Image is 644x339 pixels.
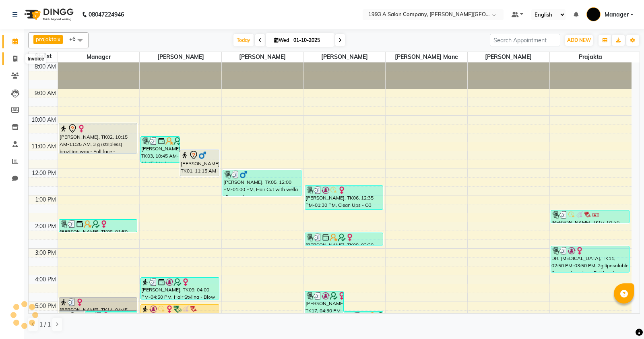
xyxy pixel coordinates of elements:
[272,37,291,43] span: Wed
[58,52,140,62] span: Manager
[291,34,331,46] input: 2025-10-01
[141,137,180,162] div: [PERSON_NAME], TK03, 10:45 AM-11:45 AM, Hair Cut with wella Hiar wash - [DEMOGRAPHIC_DATA] (₹450)
[59,312,85,333] div: [PERSON_NAME], TK04, 05:15 PM-06:05 PM, Sugar wax - Regular - Under arms - [DEMOGRAPHIC_DATA]
[223,170,301,196] div: [PERSON_NAME], TK05, 12:00 PM-01:00 PM, Hair Cut with wella Hiar wash - [DEMOGRAPHIC_DATA] (₹450)
[551,246,629,272] div: DR. [MEDICAL_DATA], TK11, 02:50 PM-03:50 PM, 2g liposoluble flavoured waxing - Full hands - [DEMO...
[59,123,137,153] div: [PERSON_NAME], TK02, 10:15 AM-11:25 AM, 3 g (stripless) brazilian wax - Full face - [DEMOGRAPHIC_...
[59,298,137,310] div: [PERSON_NAME], TK14, 04:45 PM-05:15 PM, Hair Wash - Wella - [DEMOGRAPHIC_DATA]
[141,278,219,299] div: [PERSON_NAME], TK09, 04:00 PM-04:50 PM, Hair Styling - Blow dry - [DEMOGRAPHIC_DATA]
[21,3,76,26] img: logo
[180,150,219,176] div: [PERSON_NAME], TK01, 11:15 AM-12:15 PM, Hair Cut with wella Hiar wash - [DEMOGRAPHIC_DATA]
[141,305,219,331] div: Mohini b, TK10, 05:00 PM-06:00 PM, Root touch up - Wella Colour Touch [MEDICAL_DATA] free- 1-inch...
[30,116,58,124] div: 10:00 AM
[344,312,383,316] div: [MEDICAL_DATA][PERSON_NAME], TK15, 05:15 PM-05:25 PM, Bleach - Foot - [DEMOGRAPHIC_DATA]
[33,302,58,310] div: 5:00 PM
[567,37,591,43] span: ADD NEW
[59,220,137,232] div: [PERSON_NAME], TK08, 01:50 PM-02:20 PM, Hair Wash - Wella - [DEMOGRAPHIC_DATA] (₹350)
[550,52,632,62] span: prajakta
[305,233,383,245] div: [PERSON_NAME], TK08, 02:20 PM-02:50 PM, Nails - Gel Polish Removal (10 Nails) - [DEMOGRAPHIC_DATA...
[468,52,549,62] span: [PERSON_NAME]
[33,195,58,204] div: 1:00 PM
[233,34,254,46] span: Today
[605,10,629,19] span: Manager
[25,54,46,64] div: Invoice
[140,52,221,62] span: [PERSON_NAME]
[33,89,58,98] div: 9:00 AM
[39,320,51,329] span: 1 / 1
[30,142,58,151] div: 11:00 AM
[89,3,124,26] b: 08047224946
[551,210,629,223] div: [PERSON_NAME], TK07, 01:30 PM-02:00 PM, 3 g (stripless) brazilian wax - Full face - [DEMOGRAPHIC_...
[305,186,383,209] div: [PERSON_NAME], TK06, 12:35 PM-01:30 PM, Clean Ups - O3 [PERSON_NAME] (Face) - [DEMOGRAPHIC_DATA] ...
[304,52,386,62] span: [PERSON_NAME]
[386,52,467,62] span: [PERSON_NAME] Mane
[490,34,560,46] input: Search Appointment
[33,222,58,231] div: 2:00 PM
[30,169,58,177] div: 12:00 PM
[33,249,58,257] div: 3:00 PM
[222,52,303,62] span: [PERSON_NAME]
[565,35,593,46] button: ADD NEW
[36,36,57,42] span: prajakta
[586,7,601,21] img: Manager
[85,312,137,324] div: [PERSON_NAME], TK14, 05:15 PM-05:45 PM, Hair Styling - Blow dry - [DEMOGRAPHIC_DATA]
[57,36,60,42] a: x
[69,35,82,42] span: +6
[33,62,58,71] div: 8:00 AM
[33,275,58,284] div: 4:00 PM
